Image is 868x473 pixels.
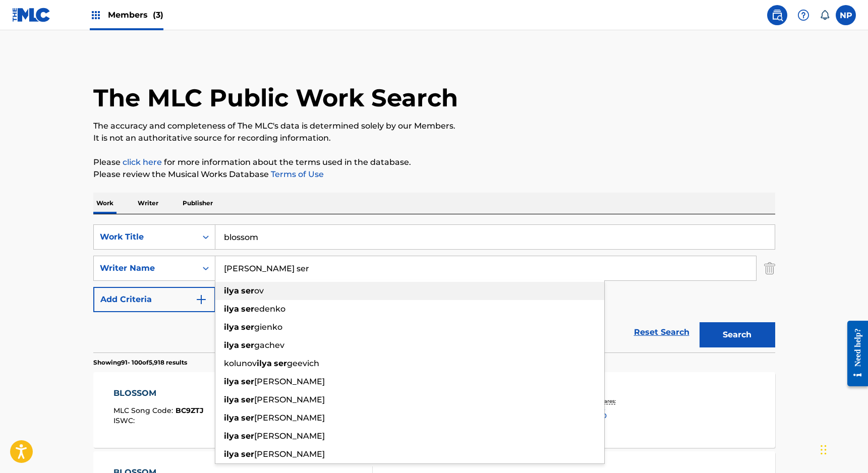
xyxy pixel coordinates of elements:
strong: ilya [224,377,239,386]
p: Please for more information about the terms used in the database. [93,156,775,168]
span: ov [254,286,264,295]
img: MLC Logo [12,8,51,22]
iframe: Resource Center [840,313,868,394]
span: gachev [254,340,284,350]
strong: ilya [224,413,239,423]
a: BLOSSOMMLC Song Code:BC9ZTJISWC:Writers (1)[PERSON_NAME]Recording Artists (4)CAFETUBE, CAFETUBE, ... [93,372,775,448]
strong: ilya [224,322,239,332]
iframe: Chat Widget [818,425,868,473]
a: Terms of Use [269,169,324,179]
strong: ilya [224,431,239,441]
span: MLC Song Code : [113,406,176,415]
strong: ser [241,395,254,404]
form: Search Form [93,224,775,352]
strong: ser [274,359,287,368]
div: Help [793,5,814,25]
span: [PERSON_NAME] [254,377,325,386]
strong: ser [241,413,254,423]
div: Drag [821,435,827,465]
strong: ser [241,377,254,386]
strong: ilya [224,449,239,459]
p: Publisher [180,193,216,214]
span: ISWC : [113,416,137,425]
div: Work Title [100,231,191,243]
div: Notifications [820,10,830,20]
strong: ser [241,340,254,350]
strong: ser [241,431,254,441]
p: The accuracy and completeness of The MLC's data is determined solely by our Members. [93,120,775,132]
span: [PERSON_NAME] [254,395,325,404]
a: click here [123,157,162,167]
strong: ilya [224,340,239,350]
strong: ilya [224,395,239,404]
div: BLOSSOM [113,387,204,399]
button: Search [700,322,775,347]
span: [PERSON_NAME] [254,449,325,459]
span: (3) [153,10,163,20]
strong: ilya [224,286,239,295]
h1: The MLC Public Work Search [93,83,458,113]
img: Delete Criterion [764,256,775,281]
span: [PERSON_NAME] [254,413,325,423]
strong: ilya [257,359,272,368]
p: It is not an authoritative source for recording information. [93,132,775,144]
p: Writer [135,193,161,214]
strong: ilya [224,304,239,314]
div: User Menu [836,5,856,25]
span: BC9ZTJ [176,406,204,415]
span: kolunov [224,359,257,368]
p: Showing 91 - 100 of 5,918 results [93,358,187,367]
strong: ser [241,304,254,314]
strong: ser [241,449,254,459]
a: Public Search [767,5,787,25]
strong: ser [241,322,254,332]
span: gienko [254,322,282,332]
a: Reset Search [629,321,695,343]
button: Add Criteria [93,287,215,312]
img: 9d2ae6d4665cec9f34b9.svg [195,293,207,306]
span: geevich [287,359,319,368]
p: Please review the Musical Works Database [93,168,775,181]
div: Writer Name [100,262,191,274]
img: help [797,9,809,21]
span: Members [108,9,163,21]
strong: ser [241,286,254,295]
img: search [771,9,783,21]
span: [PERSON_NAME] [254,431,325,441]
span: edenko [254,304,285,314]
img: Top Rightsholders [90,9,102,21]
p: Work [93,193,117,214]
